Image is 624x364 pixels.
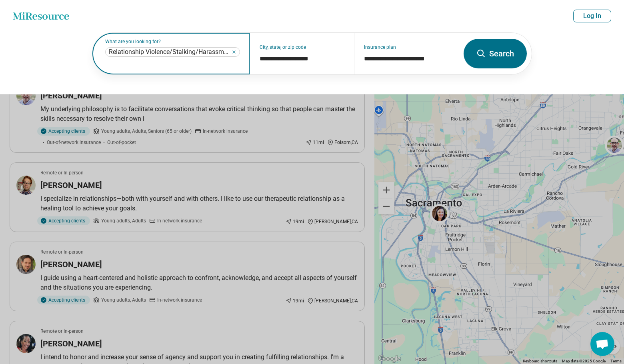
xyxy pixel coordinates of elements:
div: Relationship Violence/Stalking/Harassment [105,47,240,57]
label: What are you looking for? [105,39,240,44]
button: Log In [573,10,611,22]
button: Relationship Violence/Stalking/Harassment [232,50,236,54]
div: Open chat [590,332,614,356]
button: Search [464,39,527,68]
span: Relationship Violence/Stalking/Harassment [109,48,230,56]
